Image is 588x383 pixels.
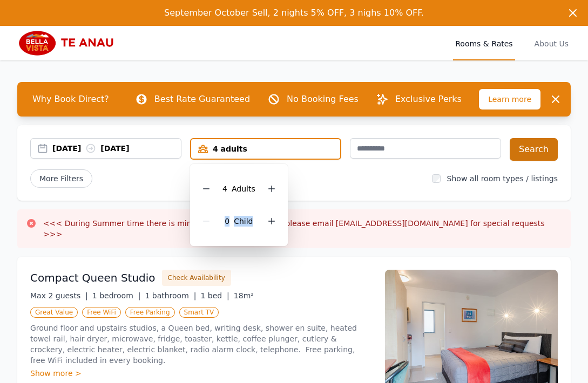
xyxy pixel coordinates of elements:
[479,89,540,110] span: Learn more
[287,93,359,106] p: No Booking Fees
[225,217,229,225] span: 0
[447,174,558,183] label: Show all room types / listings
[24,88,118,110] span: Why Book Direct?
[222,184,227,193] span: 4
[30,270,156,285] h3: Compact Queen Studio
[30,291,88,300] span: Max 2 guests |
[52,143,181,154] div: [DATE] [DATE]
[510,138,558,161] button: Search
[125,307,175,318] span: Free Parking
[179,307,219,318] span: Smart TV
[30,307,78,318] span: Great Value
[532,26,571,60] a: About Us
[43,218,562,240] h3: <<< During Summer time there is minimum stay requirement, please email [EMAIL_ADDRESS][DOMAIN_NAM...
[191,143,340,154] div: 4 adults
[30,169,92,188] span: More Filters
[82,307,121,318] span: Free WiFi
[395,93,462,106] p: Exclusive Perks
[453,26,515,60] a: Rooms & Rates
[234,291,254,300] span: 18m²
[162,270,231,286] button: Check Availability
[30,368,372,379] div: Show more >
[234,217,253,225] span: Child
[17,30,121,56] img: Bella Vista Te Anau
[164,8,424,18] span: September October Sell, 2 nights 5% OFF, 3 nighs 10% OFF.
[92,291,141,300] span: 1 bedroom |
[145,291,196,300] span: 1 bathroom |
[30,323,372,366] p: Ground floor and upstairs studios, a Queen bed, writing desk, shower en suite, heated towel rail,...
[232,184,255,193] span: Adult s
[200,291,229,300] span: 1 bed |
[154,93,250,106] p: Best Rate Guaranteed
